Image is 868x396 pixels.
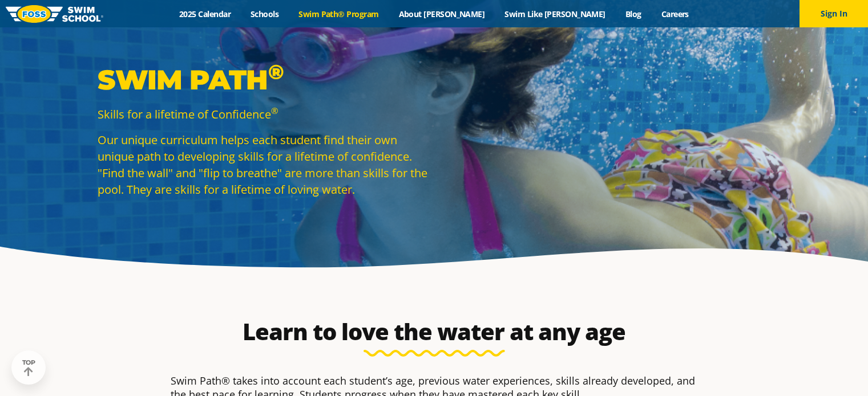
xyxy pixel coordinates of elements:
a: Schools [241,9,289,19]
h2: Learn to love the water at any age [165,318,704,345]
img: FOSS Swim School Logo [6,5,103,23]
a: Swim Like [PERSON_NAME] [495,9,616,19]
p: Skills for a lifetime of Confidence [98,106,429,123]
a: About [PERSON_NAME] [389,9,495,19]
a: Blog [615,9,651,19]
sup: ® [271,105,278,116]
a: 2025 Calendar [169,9,241,19]
a: Careers [651,9,699,19]
div: TOP [22,359,35,377]
p: Swim Path [98,63,429,97]
sup: ® [268,59,284,84]
a: Swim Path® Program [289,9,389,19]
p: Our unique curriculum helps each student find their own unique path to developing skills for a li... [98,132,429,198]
